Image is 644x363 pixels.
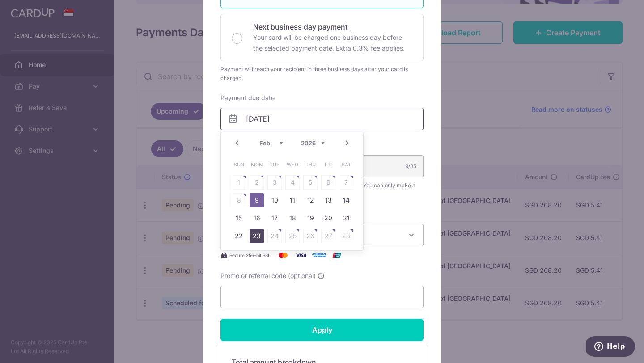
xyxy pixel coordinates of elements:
span: Thursday [303,157,318,172]
a: Next [342,138,352,148]
span: Friday [321,157,335,172]
span: Monday [250,157,264,172]
a: Prev [232,138,242,148]
div: Payment will reach your recipient in three business days after your card is charged. [220,65,424,83]
img: American Express [310,250,328,261]
a: 12 [303,193,318,207]
input: DD / MM / YYYY [220,108,424,130]
a: 15 [232,211,246,225]
a: 13 [321,193,335,207]
a: 23 [250,229,264,243]
span: Wednesday [285,157,300,172]
span: Secure 256-bit SSL [229,252,271,259]
img: UnionPay [328,250,346,261]
span: Sunday [232,157,246,172]
a: 20 [321,211,335,225]
span: Tuesday [267,157,282,172]
span: Saturday [339,157,353,172]
p: Your card will be charged one business day before the selected payment date. Extra 0.3% fee applies. [253,32,412,54]
a: 10 [267,193,282,207]
a: 11 [285,193,300,207]
a: 18 [285,211,300,225]
div: 9/35 [405,162,416,171]
p: Next business day payment [253,21,412,32]
a: 9 [250,193,264,207]
a: 19 [303,211,318,225]
span: Promo or referral code (optional) [220,271,316,280]
label: Payment due date [220,93,275,102]
a: 16 [250,211,264,225]
a: 22 [232,229,246,243]
input: Apply [220,319,424,341]
a: 17 [267,211,282,225]
a: 21 [339,211,353,225]
img: Mastercard [274,250,292,261]
a: 14 [339,193,353,207]
img: Visa [292,250,310,261]
iframe: Opens a widget where you can find more information [586,336,635,359]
